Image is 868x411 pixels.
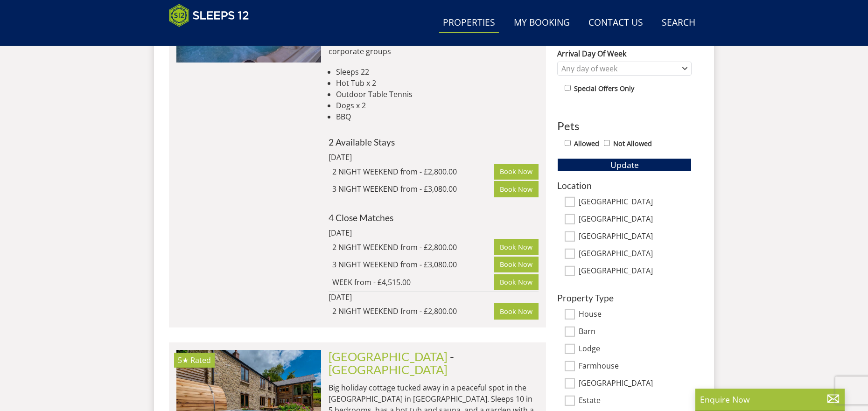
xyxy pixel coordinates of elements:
[579,197,692,208] label: [GEOGRAPHIC_DATA]
[332,242,494,253] div: 2 NIGHT WEEKEND from - £2,800.00
[579,249,692,259] label: [GEOGRAPHIC_DATA]
[332,306,494,317] div: 2 NIGHT WEEKEND from - £2,800.00
[510,13,574,34] a: My Booking
[557,62,692,76] div: Combobox
[658,13,699,34] a: Search
[329,152,455,163] div: [DATE]
[494,164,539,180] a: Book Now
[332,166,494,177] div: 2 NIGHT WEEKEND from - £2,800.00
[336,89,539,100] li: Outdoor Table Tennis
[164,33,262,41] iframe: Customer reviews powered by Trustpilot
[579,344,692,355] label: Lodge
[557,48,692,59] label: Arrival Day Of Week
[613,139,652,149] label: Not Allowed
[494,257,539,272] a: Book Now
[336,66,539,77] li: Sleeps 22
[336,77,539,89] li: Hot Tub x 2
[178,355,189,365] span: Otterhead House has a 5 star rating under the Quality in Tourism Scheme
[585,13,647,34] a: Contact Us
[329,137,539,147] h4: 2 Available Stays
[579,396,692,406] label: Estate
[169,4,249,27] img: Sleeps 12
[610,159,639,170] span: Update
[329,227,455,238] div: [DATE]
[494,181,539,197] a: Book Now
[579,327,692,337] label: Barn
[332,277,494,288] div: WEEK from - £4,515.00
[557,120,692,132] h3: Pets
[574,84,634,94] label: Special Offers Only
[329,362,448,376] a: [GEOGRAPHIC_DATA]
[190,355,211,365] span: Rated
[332,183,494,195] div: 3 NIGHT WEEKEND from - £3,080.00
[494,303,539,319] a: Book Now
[494,239,539,255] a: Book Now
[557,158,692,171] button: Update
[579,379,692,389] label: [GEOGRAPHIC_DATA]
[329,292,455,303] div: [DATE]
[579,362,692,372] label: Farmhouse
[439,13,499,34] a: Properties
[579,266,692,277] label: [GEOGRAPHIC_DATA]
[579,215,692,225] label: [GEOGRAPHIC_DATA]
[557,293,692,303] h3: Property Type
[336,111,539,122] li: BBQ
[329,349,448,363] a: [GEOGRAPHIC_DATA]
[700,393,840,405] p: Enquire Now
[332,259,494,270] div: 3 NIGHT WEEKEND from - £3,080.00
[557,181,692,190] h3: Location
[336,100,539,111] li: Dogs x 2
[559,63,680,74] div: Any day of week
[579,310,692,320] label: House
[329,213,539,223] h4: 4 Close Matches
[494,274,539,290] a: Book Now
[574,139,599,149] label: Allowed
[579,232,692,242] label: [GEOGRAPHIC_DATA]
[329,349,454,376] span: -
